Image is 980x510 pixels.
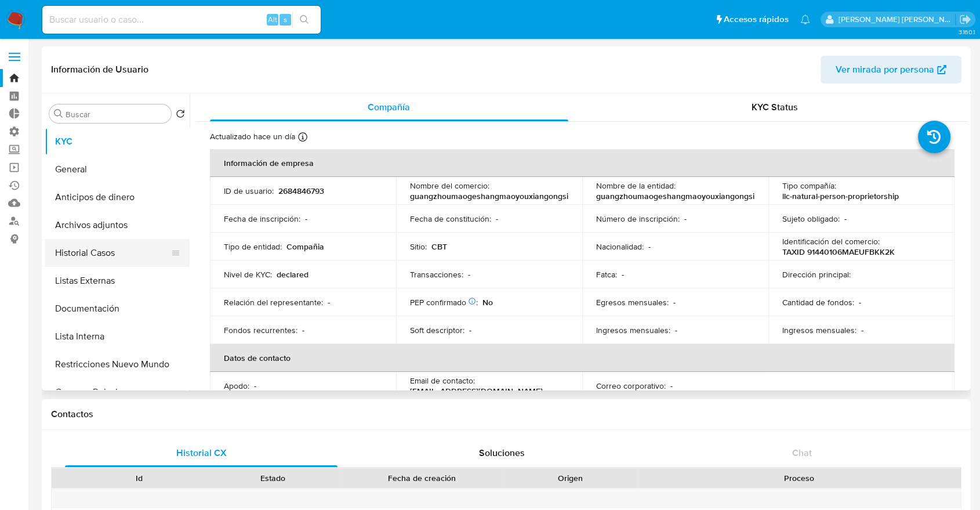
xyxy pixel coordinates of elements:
span: Accesos rápidos [724,13,789,26]
p: Identificación del comercio : [782,236,880,247]
th: Información de empresa [210,149,954,177]
span: s [284,14,287,25]
h1: Información de Usuario [51,64,148,75]
p: marianela.tarsia@mercadolibre.com [839,14,956,25]
p: - [254,381,256,391]
p: - [305,214,307,224]
p: Nombre de la entidad : [596,180,676,191]
button: Ver mirada por persona [821,56,961,84]
input: Buscar usuario o caso... [42,12,321,27]
th: Datos de contacto [210,344,954,372]
p: ID de usuario : [224,186,274,196]
button: General [45,155,190,183]
p: - [302,325,304,335]
button: Archivos adjuntos [45,211,190,239]
p: Cantidad de fondos : [782,297,854,308]
p: - [684,214,687,224]
p: Relación del representante : [224,297,323,308]
p: Apodo : [224,381,249,391]
p: - [861,325,863,335]
p: Transacciones : [410,269,463,280]
p: - [622,269,624,280]
span: Alt [268,14,277,25]
span: Chat [792,446,812,460]
p: Tipo compañía : [782,180,836,191]
p: - [328,297,330,308]
input: Buscar [66,109,166,120]
p: - [675,325,677,335]
p: Tipo de entidad : [224,241,282,252]
button: KYC [45,128,190,155]
p: TAXID 91440106MAEUFBKK2K [782,247,895,257]
button: Cruces y Relaciones [45,378,190,406]
p: - [496,214,498,224]
p: CBT [431,241,447,252]
p: Sujeto obligado : [782,214,840,224]
p: Actualizado hace un día [210,131,295,142]
p: Número de inscripción : [596,214,680,224]
p: 2684846793 [278,186,324,196]
div: Estado [214,472,332,484]
p: Compañia [286,241,324,252]
button: Buscar [54,109,63,118]
button: Documentación [45,295,190,323]
p: guangzhoumaogeshangmaoyouxiangongsi [596,191,754,201]
p: llc-natural-person-proprietorship [782,191,899,201]
div: Proceso [645,472,953,484]
span: KYC Status [752,100,798,114]
div: Fecha de creación [348,472,495,484]
p: Nivel de KYC : [224,269,272,280]
p: Fecha de constitución : [410,214,491,224]
p: - [844,214,847,224]
button: Anticipos de dinero [45,183,190,211]
p: [EMAIL_ADDRESS][DOMAIN_NAME] [410,386,543,396]
p: - [469,325,471,335]
p: - [859,297,861,308]
button: Lista Interna [45,323,190,350]
span: Soluciones [479,446,525,460]
p: PEP confirmado : [410,297,478,308]
button: Historial Casos [45,239,180,267]
a: Notificaciones [800,15,810,24]
p: declared [277,269,308,280]
span: Ver mirada por persona [836,56,934,84]
a: Salir [959,13,971,26]
p: - [673,297,676,308]
p: Ingresos mensuales : [596,325,670,335]
p: Fondos recurrentes : [224,325,297,335]
span: Compañía [368,100,410,114]
p: Soft descriptor : [410,325,464,335]
p: No [482,297,493,308]
p: Fatca : [596,269,617,280]
p: Ingresos mensuales : [782,325,856,335]
button: Volver al orden por defecto [176,109,185,122]
p: Sitio : [410,241,427,252]
button: Restricciones Nuevo Mundo [45,350,190,378]
p: Nacionalidad : [596,241,644,252]
p: - [670,381,673,391]
button: search-icon [292,12,316,28]
p: - [468,269,470,280]
h1: Contactos [51,408,961,420]
p: - [648,241,651,252]
p: Dirección principal : [782,269,851,280]
p: guangzhoumaogeshangmaoyouxiangongsi [410,191,568,201]
p: Correo corporativo : [596,381,666,391]
button: Listas Externas [45,267,190,295]
p: Nombre del comercio : [410,180,489,191]
div: Id [80,472,198,484]
div: Origen [511,472,629,484]
span: Historial CX [176,446,227,460]
p: Egresos mensuales : [596,297,669,308]
p: Email de contacto : [410,375,475,386]
p: Fecha de inscripción : [224,214,300,224]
